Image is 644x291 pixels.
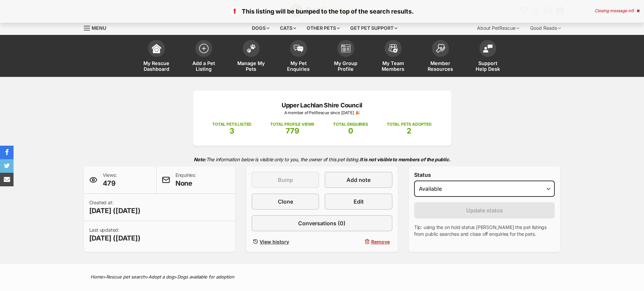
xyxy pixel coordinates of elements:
a: Add note [325,172,392,188]
img: member-resources-icon-8e73f808a243e03378d46382f2149f9095a855e16c252ad45f914b54edf8863c.svg [436,44,445,53]
a: Support Help Desk [464,37,511,77]
span: My Rescue Dashboard [141,60,172,72]
span: Clone [278,198,293,206]
a: Manage My Pets [228,37,275,77]
label: Status [414,172,555,178]
span: 479 [103,179,117,188]
button: Bump [252,172,319,188]
a: Conversations (0) [252,215,392,231]
p: Last updated: [89,227,141,243]
span: My Group Profile [331,60,361,72]
img: manage-my-pets-icon-02211641906a0b7f246fdf0571729dbe1e7629f14944591b6c1af311fb30b64b.svg [246,44,256,53]
a: Clone [252,193,319,210]
p: This listing will be bumped to the top of the search results. [7,7,637,16]
a: Home [91,274,103,279]
p: A member of PetRescue since [DATE] 🎉 [203,110,441,116]
img: add-pet-listing-icon-0afa8454b4691262ce3f59096e99ab1cd57d4a30225e0717b998d2c9b9846f56.svg [199,44,209,53]
a: Menu [84,21,111,34]
strong: Note: [194,157,206,162]
span: Add note [347,176,371,184]
p: TOTAL PROFILE VIEWS [270,121,314,127]
button: Update status [414,202,555,219]
a: My Rescue Dashboard [133,37,180,77]
span: Update status [466,206,503,214]
span: Member Resources [425,60,456,72]
span: Bump [278,176,293,184]
img: group-profile-icon-3fa3cf56718a62981997c0bc7e787c4b2cf8bcc04b72c1350f741eb67cf2f40e.svg [341,44,351,53]
a: Rescue pet search [106,274,145,279]
div: Get pet support [345,21,402,35]
span: 779 [286,126,299,135]
span: None [175,179,196,188]
span: My Team Members [378,60,408,72]
strong: It is not visible to members of the public. [360,157,451,162]
span: My Pet Enquiries [283,60,314,72]
div: Cats [275,21,301,35]
span: 3 [230,126,234,135]
div: Other pets [302,21,344,35]
a: Member Resources [417,37,464,77]
p: TOTAL PETS LISTED [212,121,252,127]
span: Conversations (0) [298,219,345,227]
img: help-desk-icon-fdf02630f3aa405de69fd3d07c3f3aa587a6932b1a1747fa1d2bba05be0121f9.svg [483,44,493,53]
span: [DATE] ([DATE]) [89,206,141,215]
p: TOTAL ENQUIRIES [333,121,368,127]
span: Menu [92,25,106,31]
div: About PetRescue [472,21,524,35]
div: Good Reads [525,21,566,35]
button: Remove [325,237,392,247]
div: Closing message in [595,8,640,13]
span: 0 [348,126,353,135]
span: Add a Pet Listing [189,60,219,72]
span: 5 [631,8,634,13]
p: Upper Lachlan Shire Council [203,101,441,110]
p: Enquiries: [175,172,196,188]
p: Views: [103,172,117,188]
span: Manage My Pets [236,60,266,72]
p: The information below is visible only to you, the owner of this pet listing. [84,152,560,166]
p: Tip: using the on hold status [PERSON_NAME] the pet listings from public searches and close off e... [414,224,555,237]
img: pet-enquiries-icon-7e3ad2cf08bfb03b45e93fb7055b45f3efa6380592205ae92323e6603595dc1f.svg [294,45,303,52]
p: TOTAL PETS ADOPTED [387,121,432,127]
span: [DATE] ([DATE]) [89,233,141,243]
div: > > > [74,274,571,279]
a: Add a Pet Listing [180,37,228,77]
img: dashboard-icon-eb2f2d2d3e046f16d808141f083e7271f6b2e854fb5c12c21221c1fb7104beca.svg [152,44,161,53]
a: Edit [325,193,392,210]
span: Remove [371,238,390,245]
a: My Group Profile [322,37,369,77]
a: Dogs available for adoption [177,274,234,279]
p: Created at: [89,199,141,215]
div: Dogs [247,21,274,35]
span: 2 [407,126,411,135]
a: My Team Members [369,37,417,77]
span: Edit [354,198,364,206]
a: Adopt a dog [148,274,174,279]
span: Support Help Desk [473,60,503,72]
span: View history [260,238,289,245]
a: My Pet Enquiries [275,37,322,77]
img: team-members-icon-5396bd8760b3fe7c0b43da4ab00e1e3bb1a5d9ba89233759b79545d2d3fc5d0d.svg [388,44,398,53]
a: View history [252,237,319,247]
